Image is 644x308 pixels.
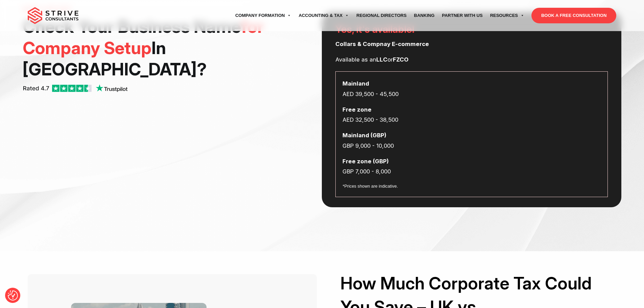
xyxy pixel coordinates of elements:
a: BOOK A FREE CONSULTATION [531,8,616,23]
button: Consent Preferences [8,290,18,301]
strong: Free zone (GBP) [342,158,389,165]
strong: Free zone [342,106,372,113]
img: main-logo.svg [28,7,78,24]
p: Available as an or [335,54,608,65]
p: AED 32,500 - 38,500 [342,104,601,125]
a: Accounting & Tax [295,6,353,25]
a: Banking [410,6,438,25]
a: Resources [486,6,528,25]
img: Revisit consent button [8,290,18,301]
p: GBP 9,000 - 10,000 [342,130,601,151]
strong: FZCO [393,56,408,63]
small: *Prices shown are indicative. [342,184,398,189]
p: AED 39,500 - 45,500 [342,78,601,99]
p: GBP 7,000 - 8,000 [342,156,601,177]
strong: Collars & Compnay E-commerce [335,41,429,47]
a: Partner with Us [438,6,486,25]
strong: Mainland [342,80,369,87]
a: Regional Directors [353,6,410,25]
h1: Check Your Business Name In [GEOGRAPHIC_DATA] ? [23,16,280,80]
a: Company Formation [232,6,295,25]
strong: LLC [376,56,387,63]
strong: Mainland (GBP) [342,132,386,139]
